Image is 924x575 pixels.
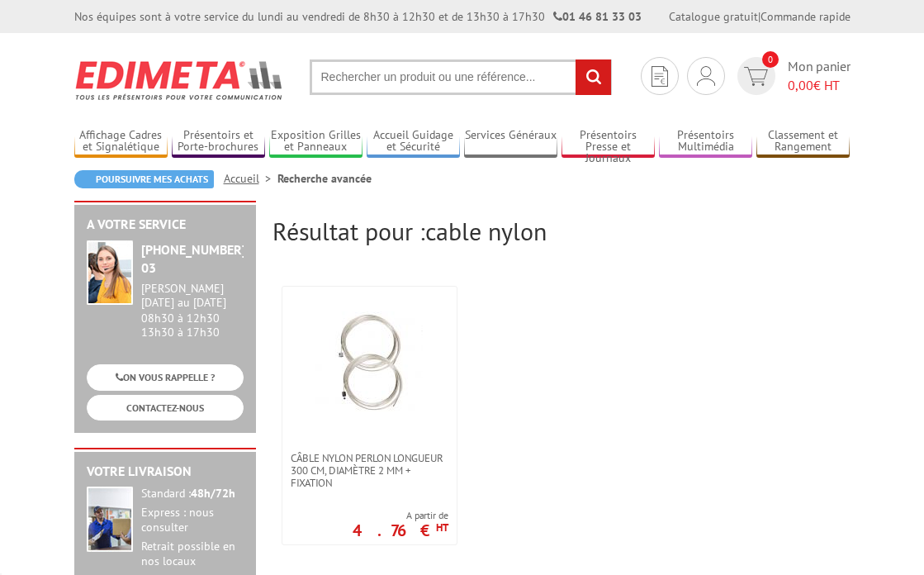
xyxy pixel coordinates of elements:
div: Nos équipes sont à votre service du lundi au vendredi de 8h30 à 12h30 et de 13h30 à 17h30 [74,8,642,25]
div: Standard : [141,487,244,501]
a: ON VOUS RAPPELLE ? [87,364,244,390]
span: 0,00 [788,77,813,93]
div: Retrait possible en nos locaux [141,539,244,569]
a: Présentoirs Presse et Journaux [562,128,655,155]
a: Services Généraux [464,128,557,155]
span: A partir de [353,509,448,522]
input: Rechercher un produit ou une référence... [310,59,612,95]
a: Câble nylon perlon longueur 300 cm, diamètre 2 mm + fixation [282,452,457,489]
strong: 01 46 81 33 03 [553,9,642,24]
span: Mon panier [788,57,851,95]
a: Commande rapide [761,9,851,24]
img: Edimeta [74,50,285,111]
input: rechercher [576,59,611,95]
img: Câble nylon perlon longueur 300 cm, diamètre 2 mm + fixation [315,311,423,419]
sup: HT [436,520,448,535]
strong: [PHONE_NUMBER] 03 [141,241,246,277]
a: Affichage Cadres et Signalétique [74,128,168,155]
div: 08h30 à 12h30 13h30 à 17h30 [141,282,244,339]
a: Présentoirs Multimédia [659,128,752,155]
h2: Votre livraison [87,464,244,479]
a: devis rapide 0 Mon panier 0,00€ HT [733,57,851,95]
div: | [669,8,851,25]
span: € HT [788,76,851,95]
img: devis rapide [744,67,768,86]
a: Accueil [224,171,277,186]
h2: A votre service [87,217,244,232]
h2: Résultat pour : [272,217,851,245]
a: CONTACTEZ-NOUS [87,395,244,421]
img: widget-service.jpg [87,240,133,305]
a: Catalogue gratuit [669,9,758,24]
span: cable nylon [425,215,547,247]
img: devis rapide [697,66,715,86]
div: [PERSON_NAME][DATE] au [DATE] [141,282,244,310]
span: 0 [762,51,779,68]
span: Câble nylon perlon longueur 300 cm, diamètre 2 mm + fixation [291,452,448,489]
a: Classement et Rangement [756,128,850,155]
a: Poursuivre mes achats [74,170,214,188]
div: Express : nous consulter [141,506,244,535]
a: Présentoirs et Porte-brochures [172,128,265,155]
a: Exposition Grilles et Panneaux [269,128,362,155]
img: widget-livraison.jpg [87,487,133,552]
p: 4.76 € [353,525,448,535]
strong: 48h/72h [191,486,235,501]
a: Accueil Guidage et Sécurité [367,128,460,155]
li: Recherche avancée [277,170,372,187]
img: devis rapide [652,66,668,87]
